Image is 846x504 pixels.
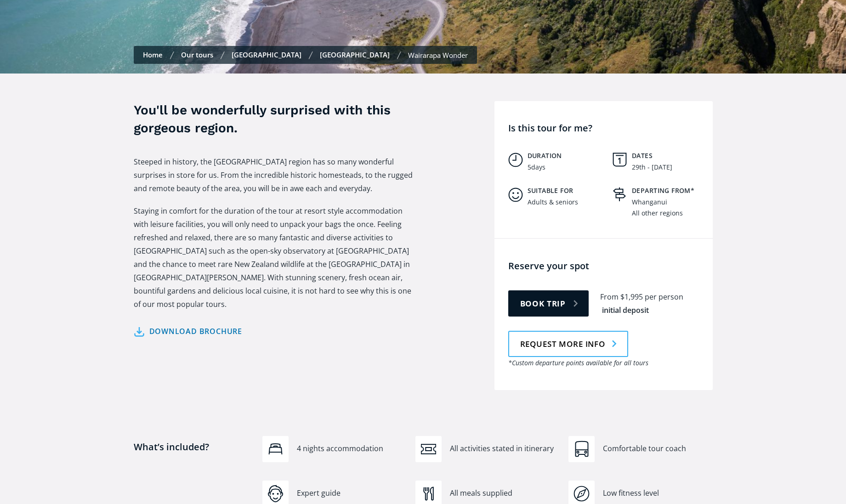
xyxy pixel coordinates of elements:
div: per person [645,292,683,302]
div: Adults & seniors [528,198,578,206]
em: *Custom departure points available for all tours [508,358,648,367]
a: Request more info [508,331,628,357]
div: 4 nights accommodation [297,444,406,454]
h3: You'll be wonderfully surprised with this gorgeous region. [134,101,419,137]
a: Our tours [181,50,213,59]
a: Home [143,50,163,59]
div: Wairarapa Wonder [408,51,468,60]
div: 5 [528,164,531,171]
h5: Departing from* [632,187,708,195]
div: Whanganui [632,198,667,206]
h5: Suitable for [528,187,604,195]
nav: Breadcrumbs [134,46,477,64]
a: [GEOGRAPHIC_DATA] [232,50,301,59]
div: From [600,292,619,302]
div: All other regions [632,210,683,217]
div: Comfortable tour coach [603,444,712,454]
h5: Duration [528,152,604,160]
div: initial deposit [602,305,649,316]
div: $1,995 [620,292,643,302]
h5: Dates [632,152,708,160]
a: Book trip [508,290,589,317]
a: [GEOGRAPHIC_DATA] [320,50,390,59]
h4: Reserve your spot [508,260,708,272]
h4: Is this tour for me? [508,122,708,134]
div: Low fitness level [603,488,712,498]
a: Download brochure [134,325,243,338]
div: All activities stated in itinerary [450,444,559,454]
p: Staying in comfort for the duration of the tour at resort style accommodation with leisure facili... [134,204,419,311]
p: Steeped in history, the [GEOGRAPHIC_DATA] region has so many wonderful surprises in store for us.... [134,155,419,195]
div: 29th - [DATE] [632,164,672,171]
div: Expert guide [297,488,406,498]
div: All meals supplied [450,488,559,498]
div: days [531,164,545,171]
h4: What’s included? [134,441,253,488]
